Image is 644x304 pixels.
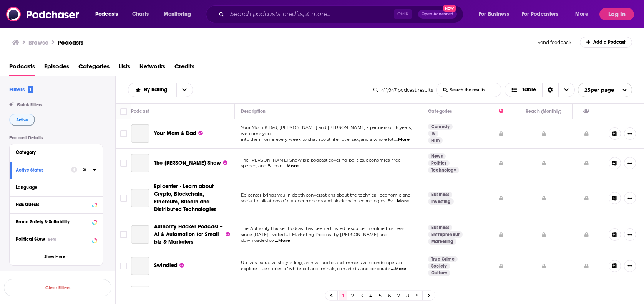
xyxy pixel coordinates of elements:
[154,262,184,269] a: Swindled
[241,260,402,265] span: Utilizes narrative storytelling, archival audio, and immersive soundscapes to
[428,238,456,245] a: Marketing
[428,160,450,166] a: Politics
[241,157,401,163] span: The [PERSON_NAME] Show is a podcast covering politics, economics, free
[373,87,433,93] div: 411,947 podcast results
[131,154,149,172] a: The Peter McCormack Show
[578,83,632,97] button: open menu
[128,87,176,93] button: open menu
[17,102,42,107] span: Quick Filters
[505,83,575,97] button: Choose View
[154,160,221,166] span: The [PERSON_NAME] Show
[578,84,614,96] span: 25 per page
[10,248,103,265] button: Show More
[16,234,96,244] button: Political SkewBeta
[127,8,153,20] a: Charts
[517,8,570,20] button: open menu
[16,217,96,226] button: Brand Safety & Suitability
[522,9,559,20] span: For Podcasters
[394,9,412,19] span: Ctrl K
[241,266,390,271] span: explore true stories of white-collar criminals, con artists, and corporate
[158,8,201,20] button: open menu
[422,12,453,16] span: Open Advanced
[479,9,509,20] span: For Business
[4,279,111,296] button: Clear Filters
[624,157,636,169] button: Show More Button
[428,256,458,262] a: True Crime
[9,86,33,93] h2: Filters
[154,130,196,137] span: Your Mom & Dad
[526,107,561,116] div: Reach (Monthly)
[154,223,230,246] a: Authority Hacker Podcast – AI & Automation for Small biz & Marketers
[395,291,402,300] a: 7
[120,160,127,167] span: Toggle select row
[358,291,365,300] a: 3
[154,159,227,167] a: The [PERSON_NAME] Show
[376,291,384,300] a: 5
[16,200,96,209] button: Has Guests
[120,263,127,269] span: Toggle select row
[9,60,35,76] a: Podcasts
[583,107,589,116] div: Has Guests
[154,223,223,245] span: Authority Hacker Podcast – AI & Automation for Small biz & Marketers
[227,8,394,20] input: Search podcasts, credits, & more...
[131,225,149,244] a: Authority Hacker Podcast – AI & Automation for Small biz & Marketers
[78,60,110,76] span: Categories
[120,130,127,137] span: Toggle select row
[58,39,83,46] a: Podcasts
[522,87,536,93] span: Table
[16,118,28,122] span: Active
[428,153,446,159] a: News
[418,10,457,19] button: Open AdvancedNew
[132,9,149,20] span: Charts
[624,127,636,140] button: Show More Button
[393,198,409,204] span: ...More
[131,286,149,304] a: AI Investing
[154,262,178,269] span: Swindled
[404,291,412,300] a: 8
[599,8,634,20] button: Log In
[413,291,421,300] a: 9
[428,270,450,276] a: Culture
[16,202,90,207] div: Has Guests
[9,135,103,140] p: Podcast Details
[391,266,406,272] span: ...More
[473,8,519,20] button: open menu
[131,257,149,275] a: Swindled
[128,83,193,97] h2: Choose List sort
[154,183,230,213] a: Epicenter - Learn about Crypto, Blockchain, Ethereum, Bitcoin and Distributed Technologies
[131,124,149,143] a: Your Mom & Dad
[174,60,194,76] span: Credits
[241,163,282,169] span: speech, and Bitcoin
[624,228,636,241] button: Show More Button
[16,219,90,225] div: Brand Safety & Suitability
[367,291,375,300] a: 4
[339,291,347,300] a: 1
[275,238,290,244] span: ...More
[16,165,71,175] button: Active Status
[16,236,45,242] span: Political Skew
[428,137,443,144] a: Film
[16,185,91,190] div: Language
[349,291,356,300] a: 2
[90,8,128,20] button: open menu
[428,231,463,238] a: Entrepreneur
[16,147,96,157] button: Category
[131,189,149,207] a: Epicenter - Learn about Crypto, Blockchain, Ethereum, Bitcoin and Distributed Technologies
[241,125,412,136] span: Your Mom & Dad, [PERSON_NAME] and [PERSON_NAME] - partners of 16 years, welcome you
[154,130,203,137] a: Your Mom & Dad
[131,107,149,116] div: Podcast
[428,131,438,137] a: Tv
[6,7,80,21] img: Podchaser - Follow, Share and Rate Podcasts
[428,107,452,116] div: Categories
[443,5,456,12] span: New
[241,107,266,116] div: Description
[44,60,69,76] a: Episodes
[428,225,452,231] a: Business
[9,114,35,126] button: Active
[119,60,130,76] a: Lists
